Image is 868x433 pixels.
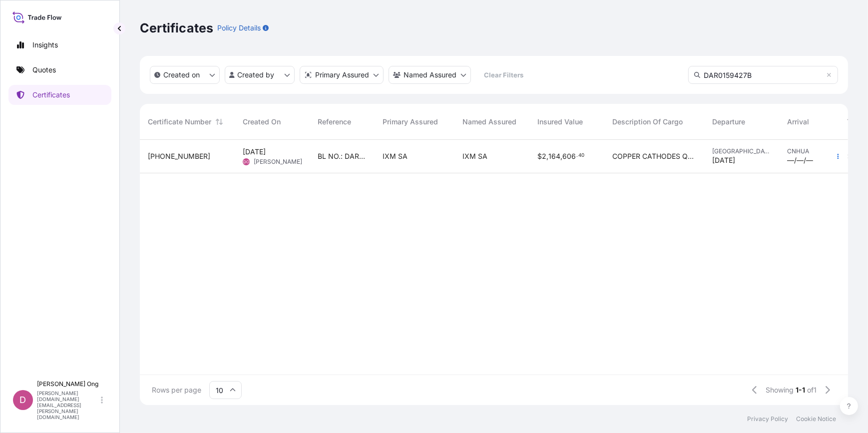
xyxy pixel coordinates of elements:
span: [PHONE_NUMBER] [148,151,210,161]
span: . [576,154,578,157]
a: Certificates [8,85,111,105]
span: Total [847,117,864,127]
span: COPPER CATHODES QUANTITY 203 060 MTS ASSURED BY IXM S A [612,151,696,161]
span: Reference [318,117,351,127]
span: [PERSON_NAME] [254,158,302,166]
span: 606 [562,153,576,160]
button: createdOn Filter options [150,66,220,84]
button: distributor Filter options [300,66,384,84]
a: Privacy Policy [747,415,788,423]
span: Showing [766,385,794,395]
p: [PERSON_NAME] Ong [37,380,99,388]
span: $ [537,153,542,160]
span: [DATE] [712,155,735,165]
p: Insights [32,40,58,50]
span: 164 [548,153,560,160]
span: 2 [542,153,546,160]
button: createdBy Filter options [225,66,295,84]
a: Cookie Notice [796,415,836,423]
button: Sort [213,116,225,128]
p: Primary Assured [315,70,369,80]
span: 1-1 [796,385,805,395]
span: CNHUA [787,147,831,155]
button: Clear Filters [476,67,532,83]
button: cargoOwner Filter options [389,66,471,84]
span: Arrival [787,117,809,127]
span: Named Assured [462,117,516,127]
span: IXM SA [383,151,408,161]
span: Rows per page [152,385,201,395]
span: , [546,153,548,160]
span: Created On [243,117,281,127]
span: BL NO.: DAR0159427B / CM.16008A-1 [318,151,367,161]
span: Departure [712,117,745,127]
span: of 1 [807,385,817,395]
p: Created by [238,70,275,80]
span: Description Of Cargo [612,117,683,127]
p: Certificates [140,20,213,36]
a: Quotes [8,60,111,80]
span: [DATE] [243,147,266,157]
p: [PERSON_NAME][DOMAIN_NAME][EMAIL_ADDRESS][PERSON_NAME][DOMAIN_NAME] [37,390,99,420]
span: , [560,153,562,160]
p: Quotes [32,65,56,75]
input: Search Certificate or Reference... [688,66,838,84]
span: D [20,395,26,405]
span: [GEOGRAPHIC_DATA] [712,147,771,155]
span: 40 [578,154,584,157]
p: Certificates [32,90,70,100]
span: Primary Assured [383,117,438,127]
span: —/—/— [787,155,813,165]
a: Insights [8,35,111,55]
span: IXM SA [462,151,487,161]
p: Clear Filters [484,70,524,80]
span: Insured Value [537,117,583,127]
span: Certificate Number [148,117,211,127]
p: Named Assured [404,70,456,80]
span: DO [243,157,249,167]
p: Created on [163,70,200,80]
p: Policy Details [217,23,261,33]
